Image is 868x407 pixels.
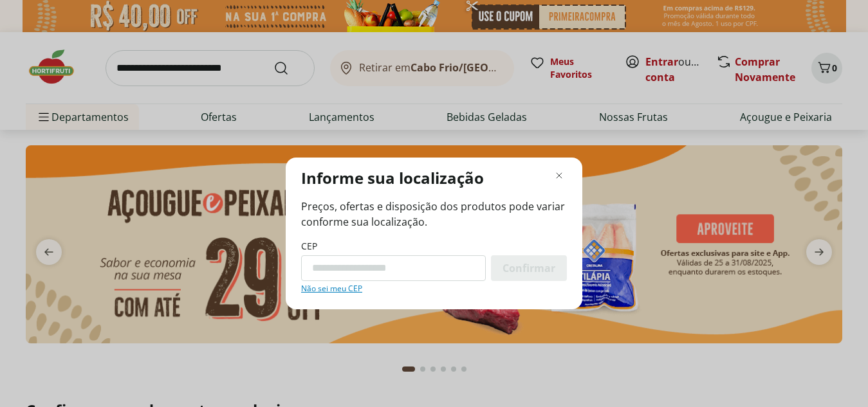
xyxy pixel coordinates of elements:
[503,263,555,273] span: Confirmar
[301,240,317,253] label: CEP
[286,158,582,309] div: Modal de regionalização
[301,168,484,188] p: Informe sua localização
[551,168,567,183] button: Fechar modal de regionalização
[301,199,567,230] span: Preços, ofertas e disposição dos produtos pode variar conforme sua localização.
[491,255,567,281] button: Confirmar
[301,284,362,294] a: Não sei meu CEP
